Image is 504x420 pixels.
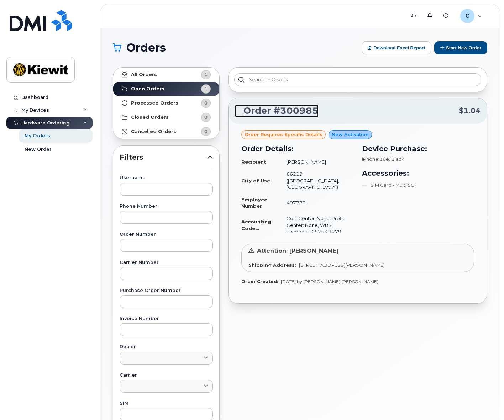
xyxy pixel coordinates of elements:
span: Filters [120,152,207,163]
strong: Employee Number [241,197,267,209]
label: Purchase Order Number [120,288,213,293]
span: $1.04 [459,106,481,116]
strong: Recipient: [241,159,268,165]
span: 1 [204,71,208,78]
strong: Processed Orders [131,100,178,106]
span: 0 [204,100,208,106]
td: [PERSON_NAME] [280,156,353,168]
td: 66219 ([GEOGRAPHIC_DATA], [GEOGRAPHIC_DATA]) [280,168,353,193]
span: 0 [204,114,208,121]
label: Username [120,176,213,180]
a: Open Orders1 [113,82,219,96]
strong: Shipping Address: [248,262,296,268]
input: Search in orders [234,73,481,86]
a: All Orders1 [113,68,219,82]
strong: Cancelled Orders [131,129,176,134]
label: Phone Number [120,204,213,209]
iframe: Messenger Launcher [473,389,499,415]
span: 0 [204,128,208,135]
strong: City of Use: [241,178,272,184]
label: Dealer [120,345,213,349]
h3: Accessories: [362,168,474,179]
a: Processed Orders0 [113,96,219,110]
strong: Accounting Codes: [241,219,271,231]
label: Order Number [120,232,213,237]
span: Attention: [PERSON_NAME] [257,248,339,254]
span: 1 [204,85,208,92]
span: Order requires Specific details [245,131,322,138]
span: iPhone 16e [362,156,389,162]
span: [DATE] by [PERSON_NAME].[PERSON_NAME] [281,279,378,284]
label: Invoice Number [120,317,213,321]
label: SIM [120,401,213,406]
strong: All Orders [131,72,157,78]
li: SIM Card - Multi 5G [362,182,474,188]
a: Cancelled Orders0 [113,124,219,139]
strong: Order Created: [241,279,278,284]
td: 497772 [280,193,353,212]
a: Order #300985 [235,105,319,117]
a: Closed Orders0 [113,110,219,124]
strong: Closed Orders [131,115,169,120]
h3: Order Details: [241,143,353,154]
h3: Device Purchase: [362,143,474,154]
button: Start New Order [434,41,487,54]
label: Carrier [120,373,213,378]
span: [STREET_ADDRESS][PERSON_NAME] [299,262,385,268]
label: Carrier Number [120,260,213,265]
span: New Activation [332,131,369,138]
button: Download Excel Report [362,41,431,54]
span: , Black [389,156,404,162]
span: Orders [126,42,166,53]
td: Cost Center: None, Profit Center: None, WBS Element: 105253.1279 [280,212,353,238]
strong: Open Orders [131,86,164,92]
